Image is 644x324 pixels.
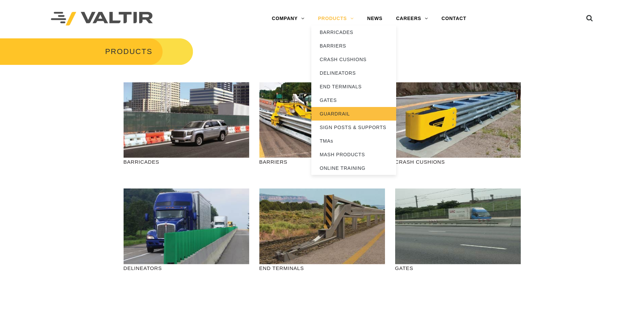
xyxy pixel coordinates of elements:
a: MASH PRODUCTS [311,148,396,161]
a: TMAs [311,134,396,148]
p: DELINEATORS [124,264,249,272]
p: END TERMINALS [259,264,385,272]
a: BARRIERS [311,39,396,53]
img: Valtir [51,12,153,26]
a: GATES [311,93,396,107]
a: ONLINE TRAINING [311,161,396,175]
p: GATES [395,264,521,272]
a: BARRICADES [311,25,396,39]
p: BARRICADES [124,158,249,166]
p: CRASH CUSHIONS [395,158,521,166]
p: BARRIERS [259,158,385,166]
a: NEWS [361,12,389,25]
a: CONTACT [435,12,473,25]
a: PRODUCTS [311,12,361,25]
a: CRASH CUSHIONS [311,53,396,66]
a: CAREERS [389,12,435,25]
a: END TERMINALS [311,80,396,93]
a: GUARDRAIL [311,107,396,121]
a: COMPANY [265,12,311,25]
a: SIGN POSTS & SUPPORTS [311,121,396,134]
a: DELINEATORS [311,66,396,80]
